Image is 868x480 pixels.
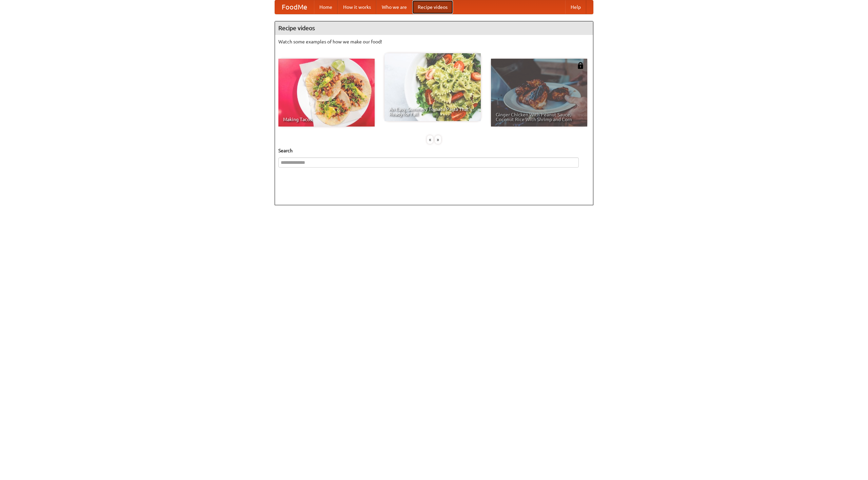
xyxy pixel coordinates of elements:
a: Making Tacos [278,59,375,127]
img: 483408.png [577,62,584,69]
a: Help [565,0,586,14]
div: » [435,135,441,144]
a: Who we are [376,0,412,14]
a: FoodMe [275,0,314,14]
a: An Easy, Summery Tomato Pasta That's Ready for Fall [384,53,481,121]
p: Watch some examples of how we make our food! [278,38,590,45]
span: Making Tacos [283,117,370,122]
span: An Easy, Summery Tomato Pasta That's Ready for Fall [389,107,476,116]
div: « [427,135,433,144]
h5: Search [278,147,590,154]
a: Recipe videos [412,0,453,14]
a: How it works [338,0,376,14]
h4: Recipe videos [275,21,593,35]
a: Home [314,0,338,14]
